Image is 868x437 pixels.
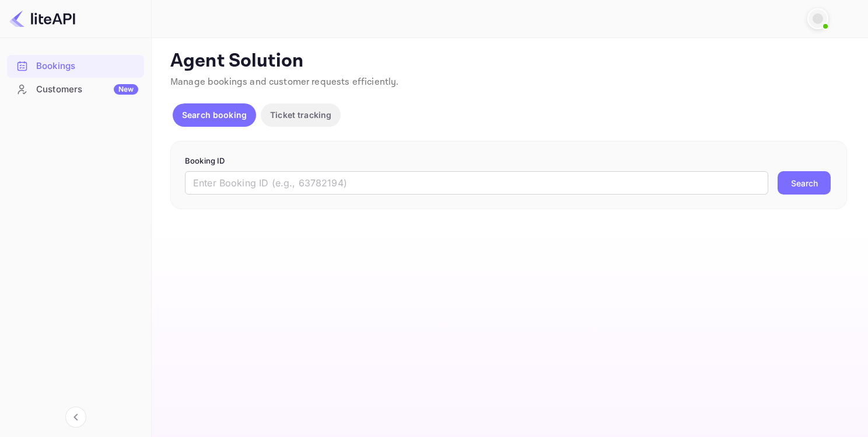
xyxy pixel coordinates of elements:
button: Collapse navigation [65,407,86,428]
img: LiteAPI logo [9,9,75,28]
span: Manage bookings and customer requests efficiently. [170,76,399,88]
div: CustomersNew [7,78,144,101]
div: Bookings [7,55,144,78]
p: Search booking [182,109,247,121]
div: Bookings [36,60,138,73]
a: Bookings [7,55,144,77]
p: Ticket tracking [270,109,331,121]
input: Enter Booking ID (e.g., 63782194) [185,171,768,195]
p: Booking ID [185,155,832,167]
div: Customers [36,83,138,96]
div: New [114,84,138,95]
p: Agent Solution [170,50,847,73]
button: Search [778,171,831,195]
a: CustomersNew [7,78,144,100]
